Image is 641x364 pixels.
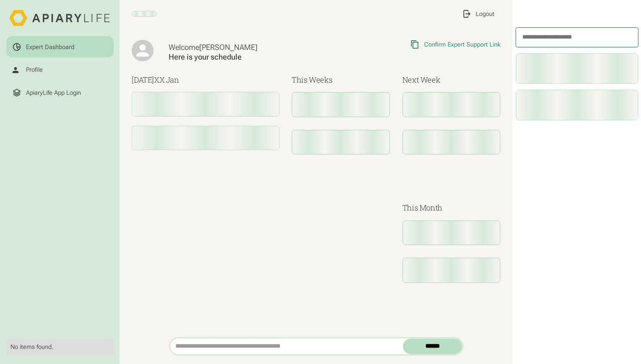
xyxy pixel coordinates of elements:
[132,74,279,86] h3: [DATE]
[169,43,333,52] div: Welcome
[26,66,43,73] div: Profile
[26,43,74,51] div: Expert Dashboard
[6,82,114,104] a: ApiaryLife App Login
[10,343,109,351] div: No items found.
[292,74,390,86] h3: This Weeks
[456,3,500,24] a: Logout
[154,75,179,85] span: XX Jan
[402,74,500,86] h3: Next Week
[6,59,114,81] a: Profile
[26,89,81,96] div: ApiaryLife App Login
[199,43,258,52] span: [PERSON_NAME]
[402,202,500,213] h3: This Month
[6,36,114,57] a: Expert Dashboard
[476,10,495,18] div: Logout
[424,41,500,48] div: Confirm Expert Support Link
[169,52,333,62] div: Here is your schedule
